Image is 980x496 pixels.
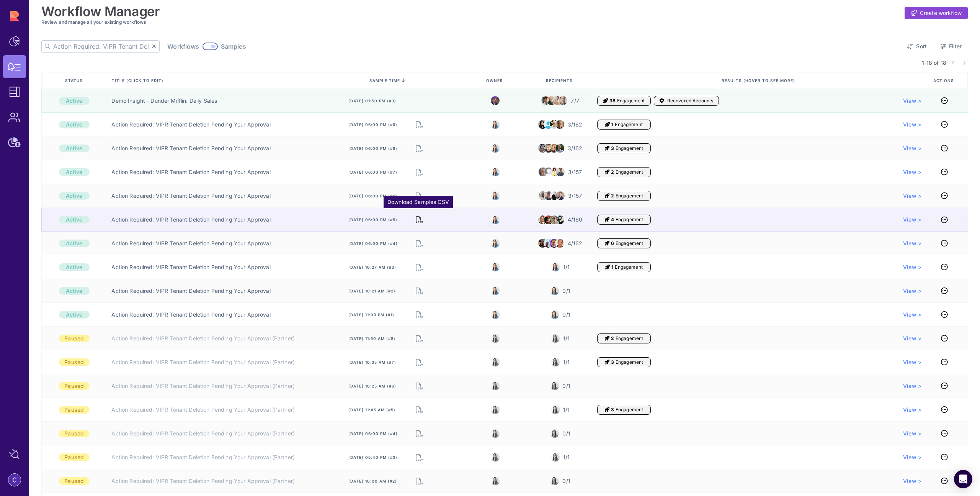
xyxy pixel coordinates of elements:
[609,98,616,104] span: 38
[551,334,560,343] img: 8525803544391_e4bc78f9dfe39fb1ff36_32.jpg
[550,310,559,319] img: 8525803544391_e4bc78f9dfe39fb1ff36_32.jpg
[903,168,921,176] span: View >
[491,120,500,129] img: 8525803544391_e4bc78f9dfe39fb1ff36_32.jpg
[550,476,559,485] img: 8525803544391_e4bc78f9dfe39fb1ff36_32.jpg
[550,286,559,295] img: 8525803544391_e4bc78f9dfe39fb1ff36_32.jpg
[605,407,609,413] i: Engagement
[903,335,921,342] a: View >
[551,358,560,366] img: 8525803544391_e4bc78f9dfe39fb1ff36_32.jpg
[416,286,423,296] button: Download Samples CSV
[538,143,547,153] img: 2647490831412_ec7138446fc551b67e9d_32.png
[949,43,962,50] span: Filter
[605,359,609,365] i: Engagement
[348,455,397,460] span: [DATE] 05:40 pm (#3)
[563,335,570,342] span: 1/1
[605,169,609,175] i: Engagement
[111,97,217,105] a: Demo Insight - Dunder Mifflin: Daily Sales
[416,428,423,439] button: Download Samples CSV
[555,144,564,153] img: 6691429379475_d3b636f955e2b4c0b417_32.png
[348,312,394,317] span: [DATE] 11:09 pm (#1)
[903,263,921,271] a: View >
[954,470,972,488] div: Open Intercom Messenger
[603,98,608,104] i: Engagement
[903,477,921,485] span: View >
[491,429,500,438] img: 8525803544391_e4bc78f9dfe39fb1ff36_32.jpg
[616,407,643,413] span: Engagement
[562,430,570,437] span: 0/1
[348,336,395,341] span: [DATE] 11:50 am (#8)
[111,406,295,414] a: Action Required: VIPR Tenant Deletion Pending Your Approval (Partner)
[903,453,921,461] a: View >
[41,4,160,19] h1: Workflow Manager
[59,287,90,295] div: Active
[903,311,921,319] a: View >
[616,145,643,151] span: Engagement
[491,476,500,485] img: 8525803544391_e4bc78f9dfe39fb1ff36_32.jpg
[615,122,642,128] span: Engagement
[920,9,962,17] span: Create workflow
[611,264,613,270] span: 1
[547,94,556,107] img: creed.jpeg
[563,453,570,461] span: 1/1
[563,358,570,366] span: 1/1
[416,452,423,463] i: Download Samples CSV
[544,144,553,153] img: 1771666777040_20ec1169754519dd75d8_32.jpg
[348,169,397,175] span: [DATE] 06:00 pm (#7)
[550,144,559,153] img: 8492877538961_d8a78bd1b030321c5083_32.png
[59,382,90,390] div: Paused
[369,78,400,83] span: sample time
[167,43,199,50] span: Workflows
[562,382,570,390] span: 0/1
[903,430,921,437] a: View >
[903,287,921,295] span: View >
[53,41,152,52] input: Search by title
[611,359,614,365] span: 3
[221,43,246,50] span: Samples
[903,358,921,366] span: View >
[605,193,609,199] i: Engagement
[903,382,921,390] a: View >
[571,97,579,105] span: 7/7
[916,43,927,50] span: Sort
[416,381,423,391] button: Download Samples CSV
[605,217,609,223] i: Engagement
[544,120,553,129] img: 2a3214f04552494d41c15dc186cd9b80.jpg
[660,98,664,104] i: Accounts
[416,191,423,201] button: Download Samples CSV
[903,406,921,414] span: View >
[555,239,564,248] img: 8688462604896_c58a4ce5c96225d04d32_32.jpg
[555,120,564,129] img: 7932658022579_a1d75a4dda60f323b1fa_32.png
[611,169,614,175] span: 2
[111,453,295,461] a: Action Required: VIPR Tenant Deletion Pending Your Approval (Partner)
[538,239,547,248] img: 7629868706450_e1344969b424b2359c52_32.jpg
[416,309,423,320] i: Download Samples CSV
[416,214,423,225] button: Download Samples CSV
[59,145,90,152] div: Active
[416,167,423,177] button: Download Samples CSV
[556,191,565,200] img: 3996298252272_541c4afd80fd5fc2a44a_32.jpg
[541,96,550,105] img: jim.jpeg
[348,288,395,294] span: [DATE] 10:21 am (#2)
[416,119,423,130] i: Download Samples CSV
[491,310,500,319] img: 8525803544391_e4bc78f9dfe39fb1ff36_32.jpg
[568,145,583,152] span: 3/162
[616,335,643,342] span: Engagement
[59,311,90,319] div: Active
[903,240,921,247] a: View >
[65,78,84,83] span: Status
[111,168,270,176] a: Action Required: VIPR Tenant Deletion Pending Your Approval
[538,120,547,129] img: 3783611833810_48e481b56ad2d0e6e0fb_32.png
[41,19,968,25] h3: Review and manage all your existing workflows
[616,193,643,199] span: Engagement
[553,95,562,107] img: stanley.jpeg
[563,406,570,414] span: 1/1
[616,169,643,175] span: Engagement
[348,146,397,151] span: [DATE] 06:00 pm (#8)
